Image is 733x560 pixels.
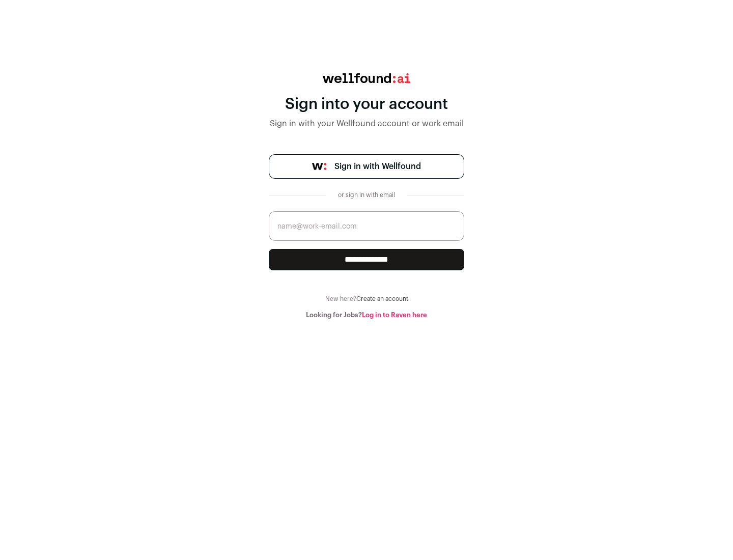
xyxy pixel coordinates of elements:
[356,296,408,302] a: Create an account
[269,118,464,130] div: Sign in with your Wellfound account or work email
[323,73,410,83] img: wellfound:ai
[269,311,464,319] div: Looking for Jobs?
[334,191,399,199] div: or sign in with email
[269,95,464,114] div: Sign into your account
[269,211,464,241] input: name@work-email.com
[269,295,464,303] div: New here?
[362,312,427,318] a: Log in to Raven here
[334,160,421,173] span: Sign in with Wellfound
[312,163,326,170] img: wellfound-symbol-flush-black-fb3c872781a75f747ccb3a119075da62bfe97bd399995f84a933054e44a575c4.png
[269,154,464,179] a: Sign in with Wellfound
